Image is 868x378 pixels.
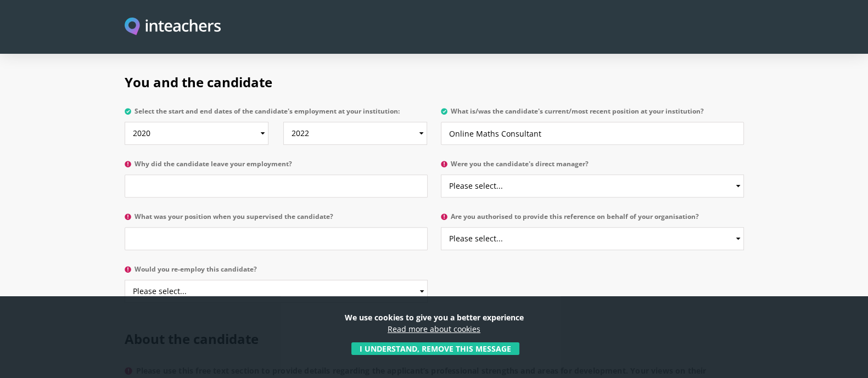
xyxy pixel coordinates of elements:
a: Visit this site's homepage [125,18,221,37]
label: Would you re-employ this candidate? [125,266,428,280]
label: Were you the candidate's direct manager? [441,160,744,174]
label: What is/was the candidate's current/most recent position at your institution? [441,108,744,122]
img: Inteachers [125,18,221,37]
label: Are you authorised to provide this reference on behalf of your organisation? [441,213,744,227]
a: Read more about cookies [388,324,480,334]
label: Why did the candidate leave your employment? [125,160,428,174]
strong: We use cookies to give you a better experience [345,312,524,323]
label: What was your position when you supervised the candidate? [125,213,428,227]
label: Select the start and end dates of the candidate's employment at your institution: [125,108,428,122]
button: I understand, remove this message [351,342,519,355]
span: You and the candidate [125,73,272,91]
